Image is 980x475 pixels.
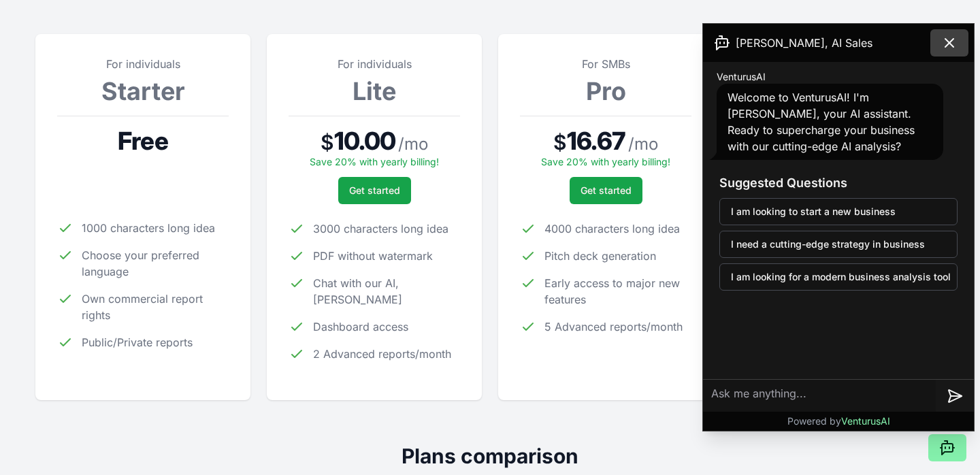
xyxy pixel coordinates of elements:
[82,334,193,350] span: Public/Private reports
[553,130,567,154] span: $
[719,174,958,193] h3: Suggested Questions
[544,318,683,335] span: 5 Advanced reports/month
[321,130,334,154] span: $
[717,70,766,84] span: VenturusAI
[82,220,215,236] span: 1000 characters long idea
[628,133,658,155] span: / mo
[313,275,460,308] span: Chat with our AI, [PERSON_NAME]
[719,231,958,258] button: I need a cutting-edge strategy in business
[57,78,229,105] h3: Starter
[310,156,439,167] span: Save 20% with yearly billing!
[334,127,396,154] span: 10.00
[289,78,460,105] h3: Lite
[349,184,400,197] span: Get started
[398,133,428,155] span: / mo
[118,127,167,154] span: Free
[736,35,872,51] span: [PERSON_NAME], AI Sales
[313,220,448,237] span: 3000 characters long idea
[57,56,229,72] p: For individuals
[544,220,680,237] span: 4000 characters long idea
[841,415,890,427] span: VenturusAI
[289,56,460,72] p: For individuals
[581,184,632,197] span: Get started
[35,444,945,468] h2: Plans comparison
[544,275,691,308] span: Early access to major new features
[544,248,656,264] span: Pitch deck generation
[82,291,229,323] span: Own commercial report rights
[520,78,691,105] h3: Pro
[719,263,958,291] button: I am looking for a modern business analysis tool
[313,248,433,264] span: PDF without watermark
[728,91,915,153] span: Welcome to VenturusAI! I'm [PERSON_NAME], your AI assistant. Ready to supercharge your business w...
[570,177,642,204] button: Get started
[313,346,451,362] span: 2 Advanced reports/month
[313,318,408,335] span: Dashboard access
[541,156,670,167] span: Save 20% with yearly billing!
[567,127,625,154] span: 16.67
[338,177,411,204] button: Get started
[787,414,890,428] p: Powered by
[82,247,229,280] span: Choose your preferred language
[719,198,958,225] button: I am looking to start a new business
[520,56,691,72] p: For SMBs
